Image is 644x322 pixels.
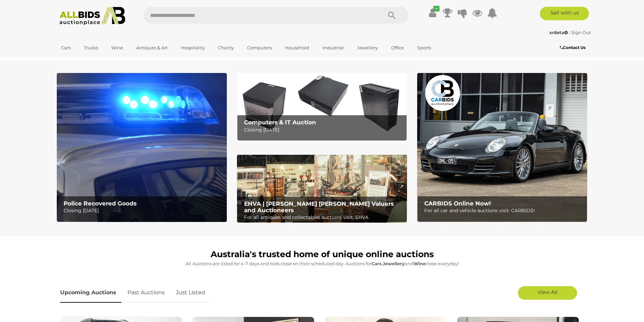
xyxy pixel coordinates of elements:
[424,206,583,215] p: For all car and vehicle auctions visit: CARBIDS!
[237,73,407,141] img: Computers & IT Auction
[244,200,394,214] b: EHVA | [PERSON_NAME] [PERSON_NAME] Valuers and Auctioneers
[372,261,382,266] strong: Cars
[375,7,409,24] button: Search
[244,126,403,134] p: Closing [DATE]
[237,155,407,223] img: EHVA | Evans Hastings Valuers and Auctioneers
[60,250,584,259] h1: Australia's trusted home of unique online auctions
[60,260,584,268] p: All Auctions are listed for 4-7 days and bids close on their scheduled day. Auctions for , and cl...
[413,42,435,53] a: Sports
[56,7,129,25] img: Allbids.com.au
[244,119,316,126] b: Computers & IT Auction
[57,73,227,222] a: Police Recovered Goods Police Recovered Goods Closing [DATE]
[214,42,238,53] a: Charity
[132,42,172,53] a: Antiques & Art
[549,30,568,35] strong: xr6eta
[549,30,569,35] a: xr6eta
[569,30,570,35] span: |
[560,45,586,50] b: Contact Us
[57,42,75,53] a: Cars
[244,213,403,222] p: For all antiques and collectables auctions visit: EHVA
[60,283,121,303] a: Upcoming Auctions
[424,200,491,207] b: CARBIDS Online Now!
[79,42,102,53] a: Trucks
[433,6,439,11] i: ✔
[281,42,314,53] a: Household
[57,53,114,65] a: [GEOGRAPHIC_DATA]
[417,73,587,222] img: CARBIDS Online Now!
[413,261,426,266] strong: Wine
[107,42,127,53] a: Wine
[387,42,408,53] a: Office
[383,261,405,266] strong: Jewellery
[237,73,407,141] a: Computers & IT Auction Computers & IT Auction Closing [DATE]
[176,42,209,53] a: Hospitality
[171,283,210,303] a: Just Listed
[243,42,276,53] a: Computers
[518,286,577,300] a: View All
[122,283,170,303] a: Past Auctions
[64,200,137,207] b: Police Recovered Goods
[64,206,223,215] p: Closing [DATE]
[540,7,589,20] a: Sell with us
[57,73,227,222] img: Police Recovered Goods
[538,289,557,295] span: View All
[417,73,587,222] a: CARBIDS Online Now! CARBIDS Online Now! For all car and vehicle auctions visit: CARBIDS!
[560,44,587,51] a: Contact Us
[318,42,348,53] a: Industrial
[353,42,382,53] a: Jewellery
[428,7,438,19] a: ✔
[237,155,407,223] a: EHVA | Evans Hastings Valuers and Auctioneers EHVA | [PERSON_NAME] [PERSON_NAME] Valuers and Auct...
[571,30,591,35] a: Sign Out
